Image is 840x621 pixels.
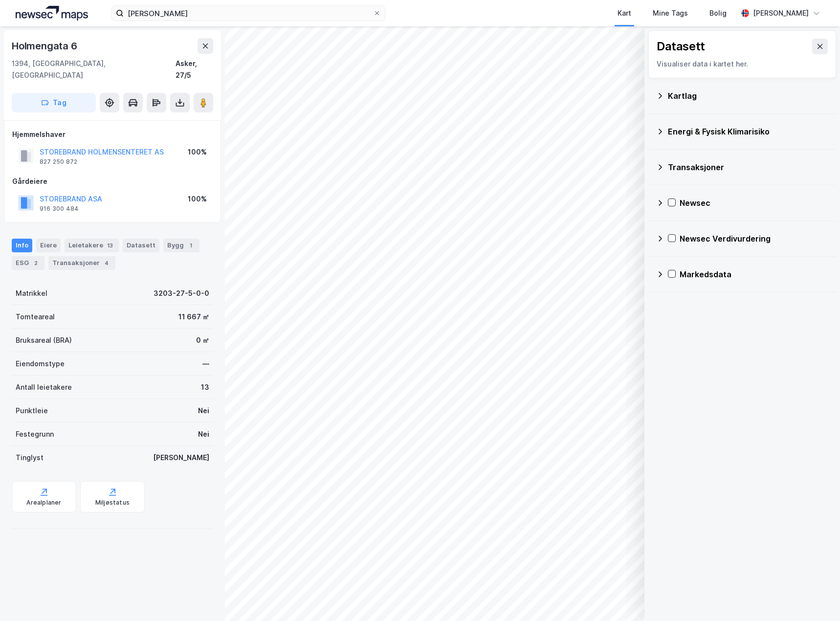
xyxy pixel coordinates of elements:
[40,205,79,213] div: 916 300 484
[188,193,207,205] div: 100%
[668,90,828,102] div: Kartlag
[16,6,88,21] img: logo.a4113a55bc3d86da70a041830d287a7e.svg
[188,146,207,158] div: 100%
[202,358,209,370] div: —
[196,334,209,346] div: 0 ㎡
[16,334,72,346] div: Bruksareal (BRA)
[16,311,55,323] div: Tomteareal
[668,126,828,137] div: Energi & Fysisk Klimarisiko
[12,58,176,81] div: 1394, [GEOGRAPHIC_DATA], [GEOGRAPHIC_DATA]
[198,405,209,417] div: Nei
[753,7,809,19] div: [PERSON_NAME]
[12,38,79,54] div: Holmengata 6
[16,428,54,440] div: Festegrunn
[12,93,96,112] button: Tag
[176,58,213,81] div: Asker, 27/5
[95,499,130,507] div: Miljøstatus
[12,256,44,270] div: ESG
[123,239,159,252] div: Datasett
[16,452,44,464] div: Tinglyst
[680,268,828,280] div: Markedsdata
[657,58,828,70] div: Visualiser data i kartet her.
[186,241,196,250] div: 1
[791,574,840,621] iframe: Chat Widget
[709,7,727,19] div: Bolig
[680,197,828,209] div: Newsec
[105,241,115,250] div: 13
[791,574,840,621] div: Kontrollprogram for chat
[16,381,72,393] div: Antall leietakere
[668,161,828,173] div: Transaksjoner
[36,239,61,252] div: Eiere
[16,405,48,417] div: Punktleie
[618,7,631,19] div: Kart
[31,258,41,268] div: 2
[48,256,115,270] div: Transaksjoner
[65,239,119,252] div: Leietakere
[154,288,209,299] div: 3203-27-5-0-0
[163,239,199,252] div: Bygg
[40,158,77,166] div: 827 250 872
[201,381,209,393] div: 13
[153,452,209,464] div: [PERSON_NAME]
[26,499,61,507] div: Arealplaner
[16,358,65,370] div: Eiendomstype
[653,7,688,19] div: Mine Tags
[12,176,213,187] div: Gårdeiere
[657,39,705,54] div: Datasett
[12,239,32,252] div: Info
[16,288,47,299] div: Matrikkel
[198,428,209,440] div: Nei
[680,233,828,244] div: Newsec Verdivurdering
[12,129,213,140] div: Hjemmelshaver
[178,311,209,323] div: 11 667 ㎡
[102,258,111,268] div: 4
[124,6,373,21] input: Søk på adresse, matrikkel, gårdeiere, leietakere eller personer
